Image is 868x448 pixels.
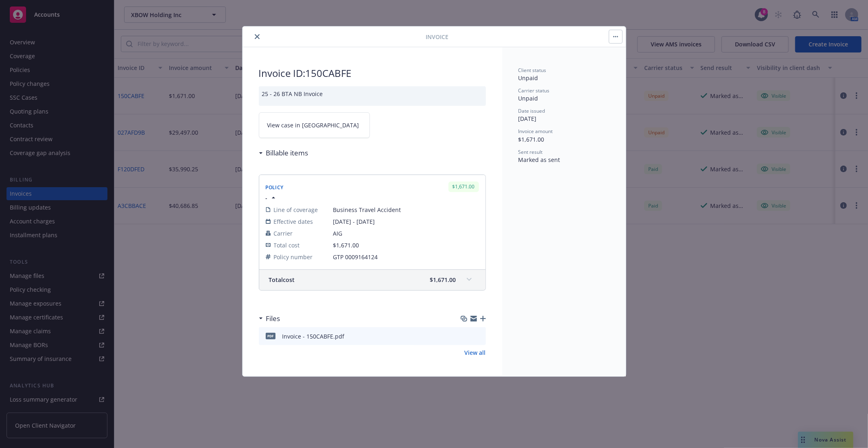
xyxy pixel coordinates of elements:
[462,332,469,341] button: download file
[518,156,560,164] span: Marked as sent
[448,181,479,192] div: $1,671.00
[267,121,359,129] span: View case in [GEOGRAPHIC_DATA]
[266,184,284,191] span: Policy
[266,194,268,202] span: -
[266,148,308,158] h3: Billable items
[518,67,547,74] span: Client status
[259,86,486,106] div: 25 - 26 BTA NB Invoice
[266,333,275,339] span: pdf
[274,241,300,249] span: Total cost
[518,135,544,143] span: $1,671.00
[274,253,313,261] span: Policy number
[518,128,553,135] span: Invoice amount
[259,270,485,290] div: Totalcost$1,671.00
[274,229,293,238] span: Carrier
[333,205,479,214] span: Business Travel Accident
[274,217,313,226] span: Effective dates
[518,87,550,94] span: Carrier status
[333,241,359,249] span: $1,671.00
[475,332,483,341] button: preview file
[269,275,295,284] span: Total cost
[266,313,280,324] h3: Files
[518,115,537,122] span: [DATE]
[333,229,479,238] span: AIG
[518,74,538,82] span: Unpaid
[518,94,538,102] span: Unpaid
[333,253,479,261] span: GTP 0009164124
[333,217,479,226] span: [DATE] - [DATE]
[274,205,318,214] span: Line of coverage
[266,194,278,202] button: -
[426,33,449,41] span: Invoice
[282,332,345,341] div: Invoice - 150CABFE.pdf
[518,107,545,114] span: Date issued
[518,149,543,155] span: Sent result
[259,67,486,80] h2: Invoice ID: 150CABFE
[465,348,486,357] a: View all
[259,112,370,138] a: View case in [GEOGRAPHIC_DATA]
[252,32,262,42] button: close
[259,148,308,158] div: Billable items
[430,275,456,284] span: $1,671.00
[259,313,280,324] div: Files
